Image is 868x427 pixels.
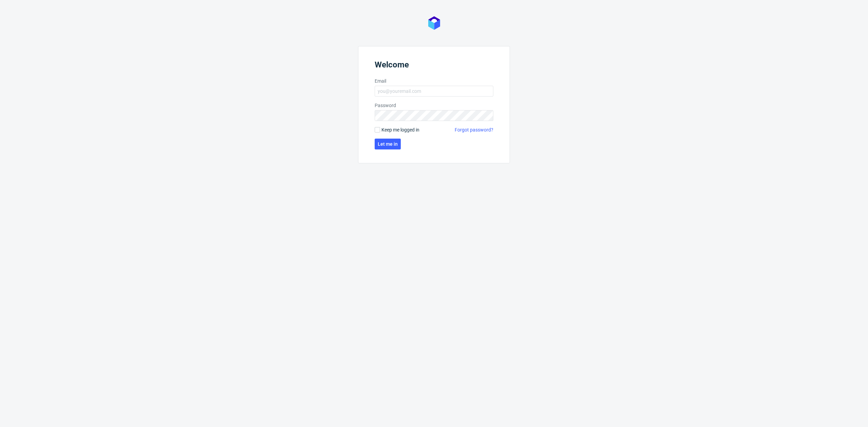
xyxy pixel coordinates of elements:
[375,102,493,109] label: Password
[381,126,419,133] span: Keep me logged in
[375,78,493,84] label: Email
[455,126,493,133] a: Forgot password?
[378,142,398,146] span: Let me in
[375,139,401,149] button: Let me in
[375,60,493,72] header: Welcome
[375,86,493,97] input: you@youremail.com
